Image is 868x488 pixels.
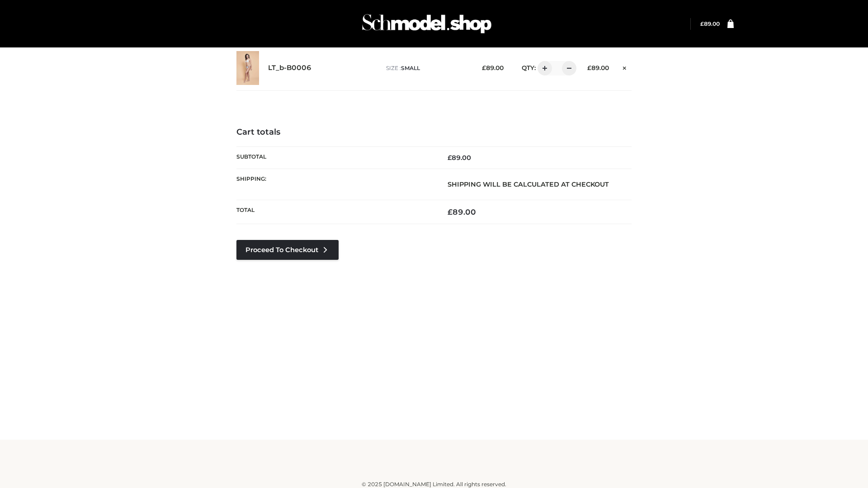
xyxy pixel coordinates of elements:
[401,65,420,71] span: SMALL
[359,6,495,42] img: Schmodel Admin 964
[386,64,468,72] p: size :
[618,61,632,73] a: Remove this item
[236,127,632,137] h4: Cart totals
[587,64,609,71] bdi: 89.00
[236,240,339,260] a: Proceed to Checkout
[448,154,471,162] bdi: 89.00
[482,64,504,71] bdi: 89.00
[448,207,453,216] span: £
[268,64,311,72] a: LT_b-B0006
[700,20,720,27] bdi: 89.00
[448,154,452,162] span: £
[700,20,704,27] span: £
[513,61,573,75] div: QTY:
[700,20,720,27] a: £89.00
[236,146,434,169] th: Subtotal
[448,207,476,216] bdi: 89.00
[236,169,434,200] th: Shipping:
[587,64,591,71] span: £
[236,200,434,224] th: Total
[448,180,609,188] strong: Shipping will be calculated at checkout
[482,64,486,71] span: £
[236,51,259,85] img: LT_b-B0006 - SMALL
